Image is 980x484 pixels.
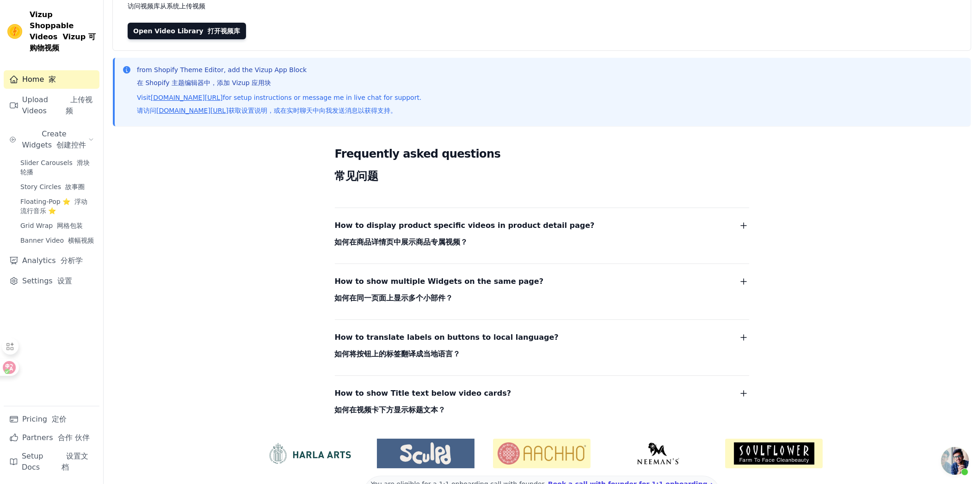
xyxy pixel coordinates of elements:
span: Banner Video [20,236,94,245]
span: Story Circles [20,182,85,191]
img: Vizup [7,24,22,39]
font: 网格包装 [57,222,83,229]
font: 设置文档 [62,452,88,472]
span: How to display product specific videos in product detail page? [335,219,595,252]
span: Floating-Pop ⭐ [20,197,94,215]
button: How to display product specific videos in product detail page?如何在商品详情页中展示商品专属视频？ [335,219,749,252]
font: 请访问 获取设置说明，或在实时聊天中向我发送消息以获得支持。 [137,107,397,114]
a: Banner Video 横幅视频 [15,234,99,247]
font: 创建控件 [56,141,86,149]
a: Floating-Pop ⭐ 浮动流行音乐 ⭐ [15,195,99,217]
img: Neeman's [609,442,707,465]
img: Soulflower [725,439,823,468]
p: from Shopify Theme Editor, add the Vizup App Block [137,65,421,91]
font: 常见问题 [335,170,378,183]
font: 访问视频库从系统上传视频 [128,2,205,10]
img: Sculpd US [377,442,475,465]
a: Setup Docs 设置文档 [4,447,99,477]
a: Partners 合作 伙伴 [4,429,99,447]
img: HarlaArts [261,442,358,465]
font: Vizup 可购物视频 [30,32,96,52]
a: Pricing 定价 [4,410,99,429]
a: [DOMAIN_NAME][URL] [156,107,228,114]
a: 开放式聊天 [941,447,969,475]
a: Analytics 分析学 [4,251,99,270]
a: Slider Carousels 滑块轮播 [15,156,99,178]
font: 横幅视频 [68,237,94,244]
font: 如何在视频卡下方显示标题文本？ [335,405,446,414]
font: 合作 伙伴 [58,433,90,442]
a: Home 家 [4,70,99,89]
img: Aachho [493,439,591,468]
font: 打开视频库 [208,27,240,35]
font: 故事圈 [65,183,85,190]
font: 设置 [57,276,72,285]
a: Story Circles 故事圈 [15,180,99,193]
a: [DOMAIN_NAME][URL] [151,94,223,101]
font: 在 Shopify 主题编辑器中，添加 Vizup 应用块 [137,79,271,86]
a: Grid Wrap 网格包装 [15,219,99,232]
font: 如何将按钮上的标签翻译成当地语言？ [335,349,461,358]
button: How to translate labels on buttons to local language?如何将按钮上的标签翻译成当地语言？ [335,331,749,364]
font: 上传视频 [66,95,92,115]
span: Create Widgets [20,129,88,151]
button: How to show multiple Widgets on the same page?如何在同一页面上显示多个小部件？ [335,275,749,308]
h2: Frequently asked questions [335,145,749,189]
p: Visit for setup instructions or message me in live chat for support. [137,93,421,119]
a: Upload Videos 上传视频 [4,91,99,120]
font: 如何在同一页面上显示多个小部件？ [335,294,453,302]
font: 定价 [52,415,67,423]
button: Create Widgets 创建控件 [4,125,99,154]
span: How to translate labels on buttons to local language? [335,331,559,364]
button: How to show Title text below video cards?如何在视频卡下方显示标题文本？ [335,387,749,420]
span: Vizup Shoppable Videos [30,9,96,54]
font: 家 [49,75,56,84]
span: Grid Wrap [20,221,83,230]
span: How to show Title text below video cards? [335,387,512,420]
span: How to show multiple Widgets on the same page? [335,275,544,308]
a: Open Video Library 打开视频库 [128,23,246,39]
span: Slider Carousels [20,158,94,177]
font: 如何在商品详情页中展示商品专属视频？ [335,238,468,246]
font: 分析学 [61,256,83,265]
a: Settings 设置 [4,272,99,290]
